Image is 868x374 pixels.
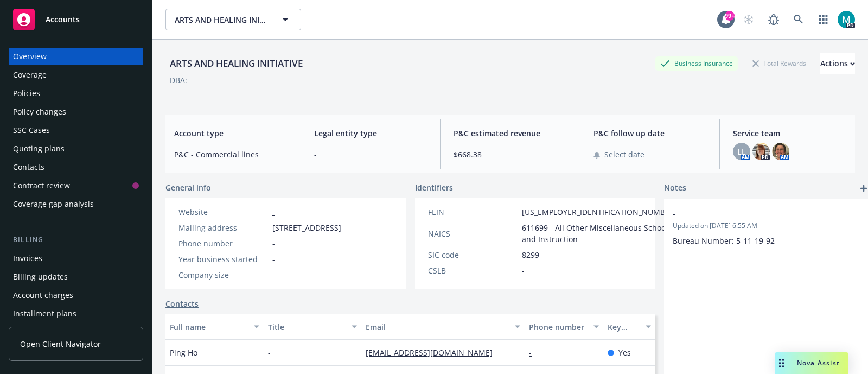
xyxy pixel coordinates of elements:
a: Account charges [9,287,143,304]
div: Contacts [13,159,44,176]
span: General info [165,182,211,193]
span: - [522,265,525,276]
a: - [529,347,540,358]
span: - [272,269,275,281]
a: Coverage [9,66,143,84]
span: Account type [174,128,288,139]
a: Policy changes [9,103,143,121]
div: Overview [13,48,47,65]
div: NAICS [428,228,518,239]
button: Phone number [525,314,603,340]
div: Title [268,321,346,333]
span: ARTS AND HEALING INITIATIVE [175,14,269,26]
a: Coverage gap analysis [9,195,143,213]
span: [US_EMPLOYER_IDENTIFICATION_NUMBER] [522,206,677,218]
button: Full name [165,314,264,340]
div: Coverage gap analysis [13,195,94,213]
span: Yes [618,347,631,358]
a: Contract review [9,177,143,194]
a: Installment plans [9,305,143,322]
div: Full name [170,321,247,333]
span: - [314,149,427,160]
button: Key contact [603,314,655,340]
div: Billing updates [13,268,68,286]
span: Service team [733,128,846,139]
a: Report a Bug [763,9,784,30]
a: - [272,207,275,217]
div: Key contact [608,321,639,333]
span: Accounts [46,15,80,24]
div: ARTS AND HEALING INITIATIVE [165,56,307,71]
span: Select date [604,149,644,160]
button: Title [264,314,362,340]
a: Contacts [165,298,199,309]
a: Contacts [9,159,143,176]
div: FEIN [428,206,518,218]
div: 99+ [725,11,735,21]
div: Year business started [178,253,268,265]
span: [STREET_ADDRESS] [272,222,341,233]
a: Overview [9,48,143,65]
span: Notes [664,182,686,195]
button: Actions [820,53,855,74]
span: P&C estimated revenue [454,128,567,139]
span: 8299 [522,249,539,261]
div: DBA: - [170,74,190,86]
div: Coverage [13,66,47,84]
div: Phone number [178,238,268,249]
button: Email [361,314,525,340]
div: Actions [820,53,855,74]
div: SSC Cases [13,122,50,139]
div: Policy changes [13,103,66,121]
a: Quoting plans [9,140,143,157]
div: Website [178,206,268,218]
img: photo [752,143,770,160]
a: [EMAIL_ADDRESS][DOMAIN_NAME] [366,347,501,358]
div: Installment plans [13,305,76,322]
span: 611699 - All Other Miscellaneous Schools and Instruction [522,222,677,245]
a: Invoices [9,250,143,267]
div: Mailing address [178,222,268,233]
div: Invoices [13,250,42,267]
span: $668.38 [454,149,567,160]
img: photo [838,11,855,28]
div: Business Insurance [655,56,738,70]
span: - [272,253,275,265]
div: Total Rewards [747,56,812,70]
div: Billing [9,234,143,245]
button: ARTS AND HEALING INITIATIVE [165,9,301,30]
a: Search [788,9,809,30]
span: - [268,347,271,358]
span: P&C follow up date [593,128,707,139]
div: Account charges [13,287,73,304]
img: photo [772,143,789,160]
span: Open Client Navigator [20,338,101,350]
span: Legal entity type [314,128,427,139]
span: Ping Ho [170,347,197,358]
p: Bureau Number: 5-11-19-92 [673,235,861,246]
span: P&C - Commercial lines [174,149,288,160]
a: Switch app [813,9,834,30]
button: Nova Assist [775,352,848,374]
div: Contract review [13,177,70,194]
span: Updated on [DATE] 6:55 AM [673,221,861,231]
div: Company size [178,269,268,281]
a: Start snowing [738,9,759,30]
div: CSLB [428,265,518,276]
span: - [272,238,275,249]
a: Billing updates [9,268,143,286]
div: Phone number [529,321,586,333]
span: Nova Assist [797,358,840,367]
div: Email [366,321,508,333]
span: LL [737,146,746,157]
div: Drag to move [775,352,788,374]
span: Identifiers [415,182,453,193]
div: Quoting plans [13,140,65,157]
a: SSC Cases [9,122,143,139]
span: - [673,208,833,219]
a: Accounts [9,4,143,35]
div: SIC code [428,249,518,261]
a: Policies [9,85,143,102]
div: Policies [13,85,40,102]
